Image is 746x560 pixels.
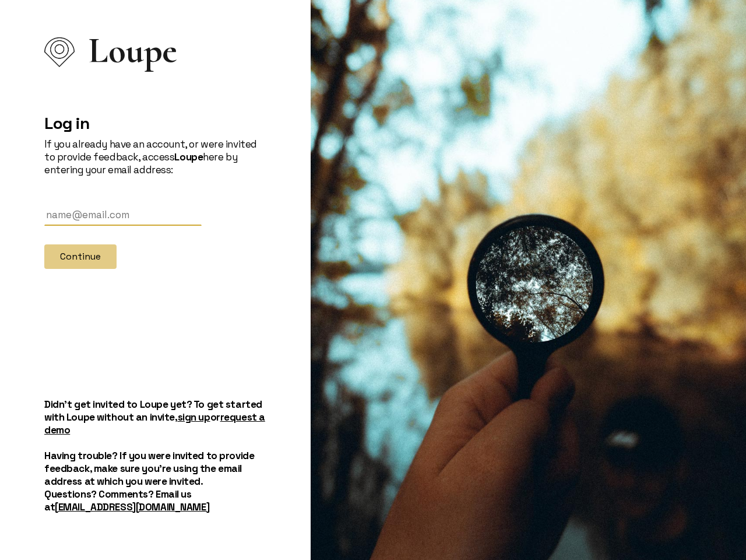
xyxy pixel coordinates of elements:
[44,398,266,513] h5: Didn't get invited to Loupe yet? To get started with Loupe without an invite, or Having trouble? ...
[174,150,203,163] strong: Loupe
[55,501,209,513] a: [EMAIL_ADDRESS][DOMAIN_NAME]
[178,411,210,423] a: sign up
[44,204,202,226] input: Email Address
[89,44,177,57] span: Loupe
[44,138,266,176] p: If you already have an account, or were invited to provide feedback, access here by entering your...
[44,37,75,67] img: Loupe Logo
[44,244,117,269] button: Continue
[44,411,265,436] a: request a demo
[44,113,266,133] h2: Log in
